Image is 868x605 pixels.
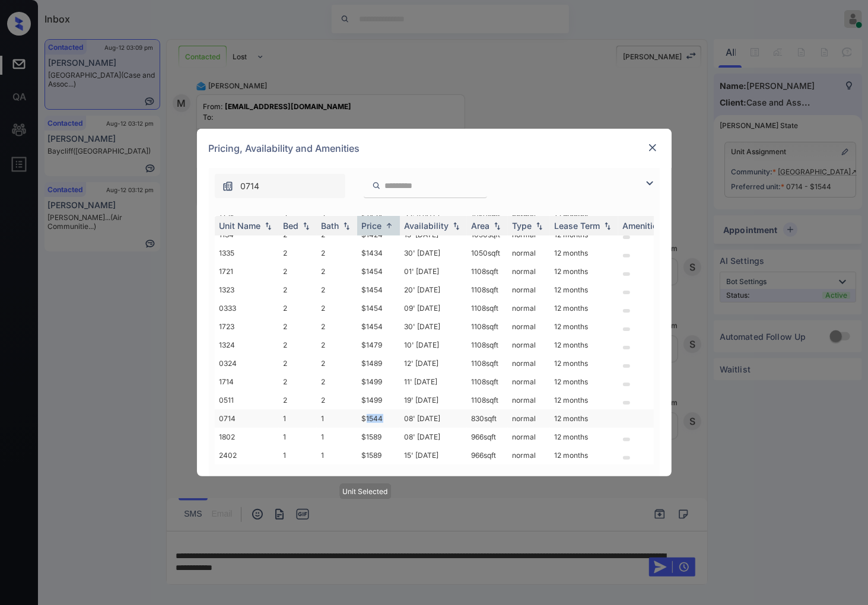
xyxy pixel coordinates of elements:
td: 1108 sqft [467,281,508,299]
td: 12 months [550,299,618,317]
td: normal [508,336,550,354]
td: 966 sqft [467,446,508,464]
td: 2 [317,244,357,262]
td: 12 months [550,446,618,464]
td: 0324 [215,354,279,372]
div: Type [513,221,532,231]
td: 0714 [215,409,279,428]
td: 1108 sqft [467,354,508,372]
td: 1108 sqft [467,336,508,354]
td: 15' [DATE] [400,446,467,464]
td: 966 sqft [467,428,508,446]
td: 2 [317,354,357,372]
td: 2 [317,336,357,354]
td: 0333 [215,299,279,317]
td: 2 [279,244,317,262]
td: 1324 [215,336,279,354]
td: 0511 [215,391,279,409]
td: 1108 sqft [467,317,508,336]
img: sorting [300,222,312,230]
td: 2 [279,354,317,372]
td: 1108 sqft [467,372,508,391]
td: $1544 [357,409,400,428]
td: 19' [DATE] [400,391,467,409]
img: sorting [341,222,352,230]
div: Pricing, Availability and Amenities [197,129,672,168]
td: 1 [317,446,357,464]
td: 1108 sqft [467,391,508,409]
td: normal [508,354,550,372]
td: 12 months [550,317,618,336]
td: 2402 [215,446,279,464]
td: $1589 [357,428,400,446]
div: Unit Name [220,221,261,231]
td: 12' [DATE] [400,354,467,372]
span: 0714 [241,180,260,193]
td: 1 [317,409,357,428]
td: 1050 sqft [467,244,508,262]
td: 2 [317,317,357,336]
td: 1108 sqft [467,262,508,281]
img: sorting [450,222,462,230]
div: Area [472,221,490,231]
td: 1 [279,409,317,428]
img: sorting [262,222,274,230]
td: 1 [279,446,317,464]
td: 08' [DATE] [400,409,467,428]
td: $1499 [357,391,400,409]
td: 09' [DATE] [400,299,467,317]
img: sorting [533,222,545,230]
td: 2 [279,391,317,409]
img: sorting [383,221,395,230]
td: normal [508,317,550,336]
td: normal [508,299,550,317]
td: 12 months [550,409,618,428]
td: 2 [279,299,317,317]
img: icon-zuma [372,180,381,191]
td: $1434 [357,244,400,262]
td: $1454 [357,317,400,336]
div: Bed [284,221,299,231]
td: 20' [DATE] [400,281,467,299]
td: normal [508,244,550,262]
td: 2 [279,336,317,354]
td: $1589 [357,446,400,464]
img: close [647,142,659,154]
td: 01' [DATE] [400,262,467,281]
td: 08' [DATE] [400,428,467,446]
td: normal [508,428,550,446]
td: 1323 [215,281,279,299]
td: $1489 [357,354,400,372]
td: 2 [279,317,317,336]
td: 830 sqft [467,409,508,428]
td: 1 [317,428,357,446]
td: 1714 [215,372,279,391]
td: 2 [279,372,317,391]
td: 12 months [550,354,618,372]
td: $1454 [357,299,400,317]
td: 2 [279,262,317,281]
td: 2 [317,299,357,317]
td: 2 [317,391,357,409]
td: 1721 [215,262,279,281]
td: $1454 [357,262,400,281]
td: $1499 [357,372,400,391]
img: icon-zuma [643,176,657,190]
td: 12 months [550,244,618,262]
td: 12 months [550,372,618,391]
td: 1725 [215,207,279,225]
td: 30' [DATE] [400,244,467,262]
td: normal [508,446,550,464]
td: 2 [317,372,357,391]
div: Amenities [623,221,663,231]
img: sorting [602,222,613,230]
div: Price [362,221,382,231]
td: 12 months [550,428,618,446]
img: sorting [491,222,503,230]
div: Lease Term [555,221,600,231]
td: 30' [DATE] [400,317,467,336]
div: Availability [405,221,449,231]
td: normal [508,372,550,391]
td: 1723 [215,317,279,336]
td: 2 [317,262,357,281]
